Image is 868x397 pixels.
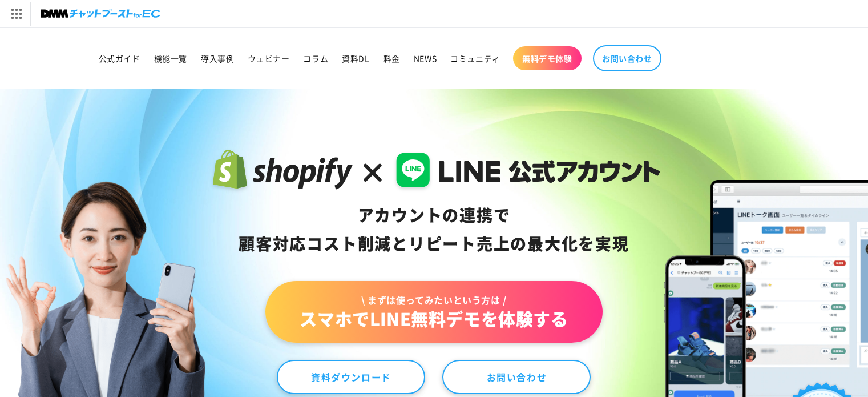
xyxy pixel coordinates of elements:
span: 資料DL [342,53,369,63]
a: コラム [296,46,335,70]
span: コラム [303,53,328,63]
img: サービス [2,2,30,26]
a: \ まずは使ってみたいという方は /スマホでLINE無料デモを体験する [265,281,602,343]
span: NEWS [414,53,437,63]
a: 公式ガイド [92,46,147,70]
div: アカウントの連携で 顧客対応コスト削減と リピート売上の 最大化を実現 [208,201,660,258]
span: ウェビナー [248,53,289,63]
a: 資料DL [335,46,376,70]
span: コミュニティ [450,53,500,63]
a: NEWS [407,46,443,70]
a: 料金 [377,46,407,70]
a: 機能一覧 [147,46,194,70]
img: チャットブーストforEC [41,6,160,22]
span: \ まずは使ってみたいという方は / [300,294,568,306]
span: 無料デモ体験 [522,53,572,63]
span: 機能一覧 [154,53,187,63]
a: 無料デモ体験 [513,46,582,70]
a: 資料ダウンロード [277,360,425,394]
span: 公式ガイド [99,53,140,63]
span: お問い合わせ [602,53,652,63]
span: 料金 [383,53,400,63]
a: お問い合わせ [442,360,591,394]
a: お問い合わせ [593,45,661,71]
span: 導入事例 [201,53,234,63]
a: コミュニティ [443,46,507,70]
a: 導入事例 [194,46,241,70]
a: ウェビナー [241,46,296,70]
